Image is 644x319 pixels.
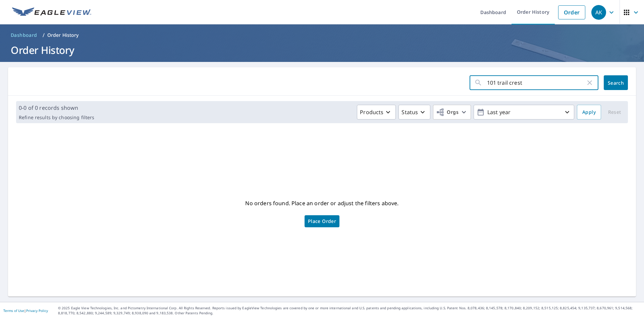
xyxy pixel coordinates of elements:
[19,104,94,112] p: 0-0 of 0 records shown
[3,309,48,313] p: |
[8,30,40,41] a: Dashboard
[58,306,641,316] p: © 2025 Eagle View Technologies, Inc. and Pictometry International Corp. All Rights Reserved. Repo...
[582,108,596,116] span: Apply
[11,32,37,38] span: Dashboard
[398,105,430,119] button: Status
[485,106,563,118] p: Last year
[26,308,48,313] a: Privacy Policy
[357,105,396,119] button: Products
[308,220,336,223] span: Place Order
[609,80,623,86] span: Search
[43,31,45,39] li: /
[433,105,471,119] button: Orgs
[487,73,586,92] input: Address, Report #, Claim ID, etc.
[305,215,339,227] a: Place Order
[474,105,574,119] button: Last year
[8,30,636,41] nav: breadcrumb
[558,5,585,19] a: Order
[12,7,91,17] img: EV Logo
[436,108,459,116] span: Orgs
[360,108,383,116] p: Products
[47,32,79,38] p: Order History
[604,75,628,90] button: Search
[8,43,636,57] h1: Order History
[577,105,601,119] button: Apply
[19,114,94,121] p: Refine results by choosing filters
[401,108,418,116] p: Status
[245,198,398,209] p: No orders found. Place an order or adjust the filters above.
[3,308,24,313] a: Terms of Use
[591,5,606,20] div: AK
